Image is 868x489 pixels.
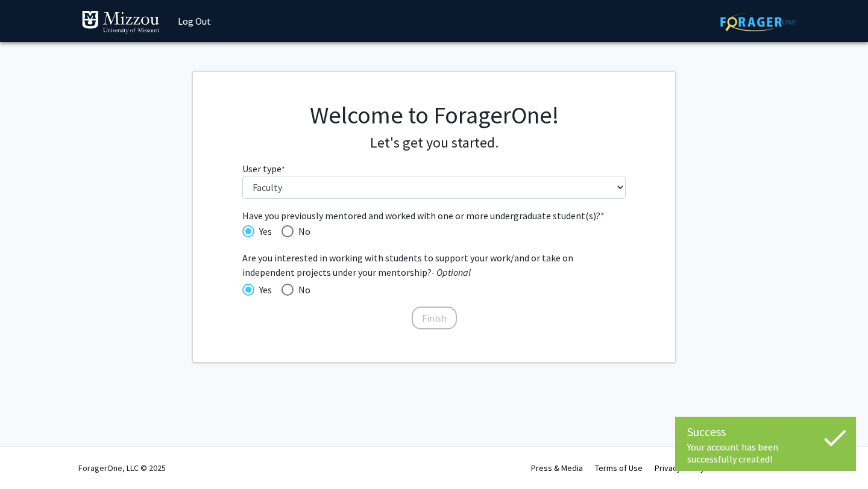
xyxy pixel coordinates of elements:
[254,224,272,238] span: Yes
[242,251,626,279] span: Are you interested in working with students to support your work/and or take on independent proje...
[242,101,626,129] h1: Welcome to ForagerOne!
[294,282,310,297] span: No
[242,134,626,152] h4: Let's get you started.
[432,266,471,278] i: - Optional
[655,463,705,473] a: Privacy Policy
[242,223,626,238] mat-radio-group: Have you previously mentored and worked with one or more undergraduate student(s)?
[81,10,160,34] img: University of Missouri Logo
[720,13,796,31] img: ForagerOne Logo
[242,208,626,223] span: Have you previously mentored and worked with one or more undergraduate student(s)?
[412,307,457,329] button: Finish
[595,463,643,473] a: Terms of Use
[294,224,310,238] span: No
[254,282,272,297] span: Yes
[687,423,844,441] div: Success
[687,441,844,465] div: Your account has been successfully created!
[78,447,166,489] div: ForagerOne, LLC © 2025
[9,435,51,480] iframe: Chat
[242,161,285,176] label: User type
[531,463,583,473] a: Press & Media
